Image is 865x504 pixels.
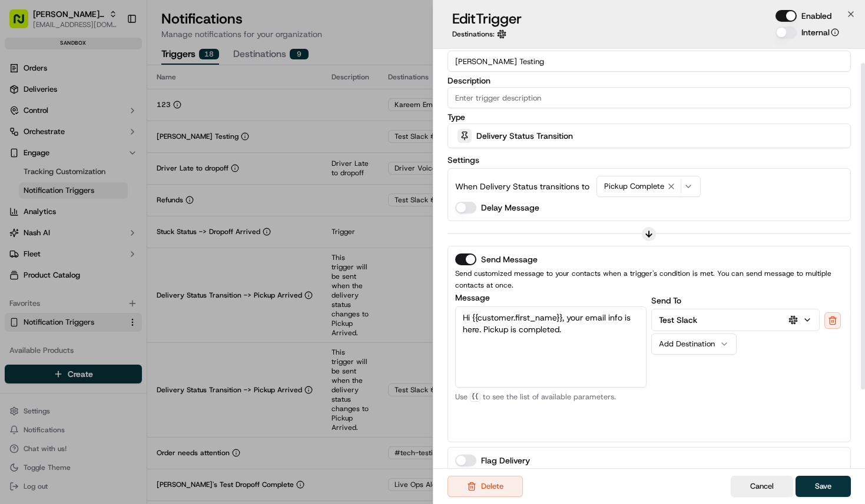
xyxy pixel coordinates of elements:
div: Add Destination [659,339,720,349]
span: Delivery Status Transition [476,130,573,142]
button: Internal [831,28,839,36]
p: Use to see the list of available parameters. [455,392,647,402]
input: Enter trigger name [448,51,851,72]
span: API Documentation [111,171,189,182]
a: 💻API Documentation [95,166,194,187]
textarea: Hi {{customer.first_name}}, your email info is here. Pickup is completed. [455,306,647,388]
label: Description [448,76,851,85]
a: 📗Knowledge Base [7,166,95,187]
label: Send To [651,295,681,306]
div: We're available if you need us! [40,124,149,133]
h3: Edit Trigger [452,9,522,28]
label: Delay Message [481,202,539,213]
div: Destinations: [452,29,522,39]
label: Message [455,293,647,302]
p: When Delivery Status transitions to [455,181,589,192]
label: Flag Delivery [481,456,530,465]
img: 1736555255976-a54dd68f-1ca7-489b-9aae-adbdc363a1c4 [12,112,33,133]
button: Delivery Status Transition [448,124,851,148]
input: Got a question? Start typing here... [31,76,212,88]
a: Powered byPylon [83,199,142,208]
p: Welcome 👋 [12,47,214,66]
button: Cancel [731,476,793,497]
div: Start new chat [40,112,193,124]
p: Send customized message to your contacts when a trigger's condition is met. You can send message ... [455,268,844,291]
input: Enter trigger description [448,87,851,108]
label: Send Message [481,255,538,263]
p: Test Slack [659,314,697,326]
label: Enabled [801,10,831,22]
button: Start new chat [200,116,214,130]
button: Pickup Complete [596,176,701,197]
span: Pylon [117,199,142,208]
label: Internal [801,26,839,38]
img: Nash [12,12,35,35]
button: Save [796,476,851,497]
span: Knowledge Base [24,171,90,182]
label: Settings [448,155,479,165]
div: 📗 [12,172,21,181]
span: Pickup Complete [604,181,664,192]
label: Type [448,113,851,121]
div: 💻 [100,172,109,181]
button: Delete [448,476,523,497]
button: Test Slack [652,309,819,331]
